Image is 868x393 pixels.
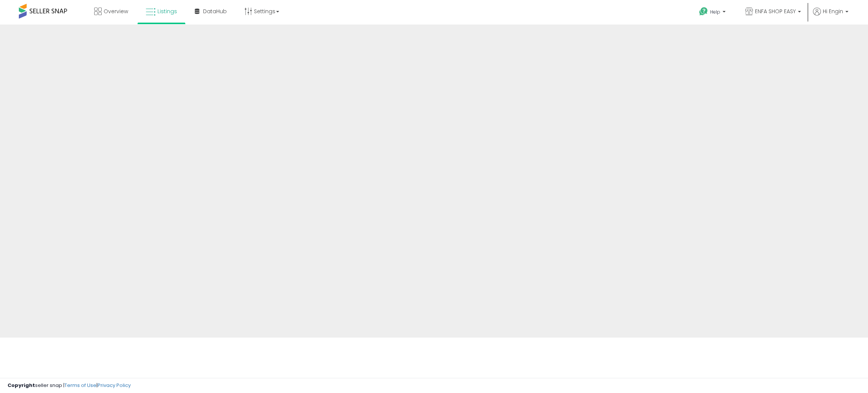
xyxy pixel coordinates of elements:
i: Get Help [699,7,708,16]
span: Hi Engin [823,8,843,15]
a: Hi Engin [813,8,848,25]
span: ENFA SHOP EASY [755,8,796,15]
span: DataHub [203,8,227,15]
span: Overview [104,8,128,15]
span: Help [710,9,720,15]
a: Help [693,1,733,25]
span: Listings [157,8,177,15]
